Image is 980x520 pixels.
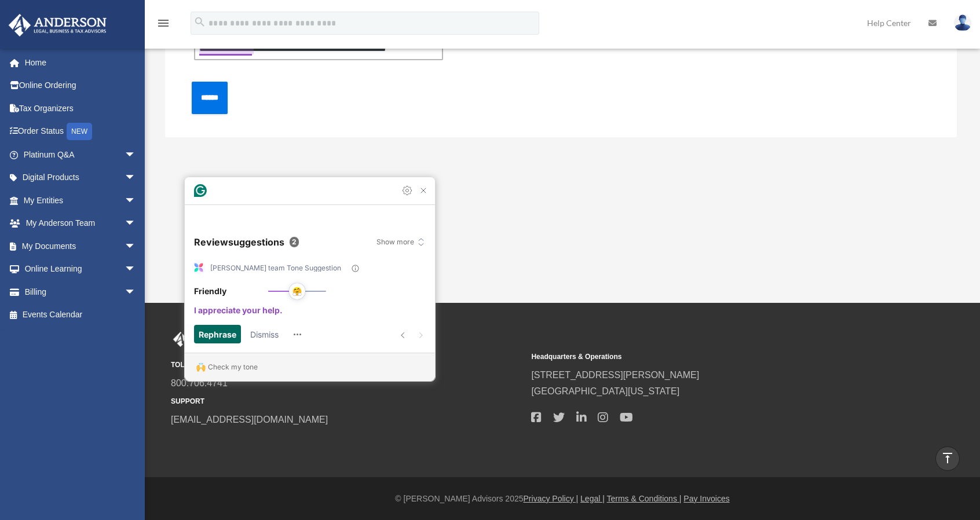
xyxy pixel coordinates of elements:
[156,20,170,30] a: menu
[8,189,153,212] a: My Entitiesarrow_drop_down
[607,494,682,503] a: Terms & Conditions |
[125,212,148,236] span: arrow_drop_down
[145,492,980,506] div: © [PERSON_NAME] Advisors 2025
[683,494,729,503] a: Pay Invoices
[8,120,153,144] a: Order StatusNEW
[8,235,153,258] a: My Documentsarrow_drop_down
[954,14,971,31] img: User Pic
[8,97,153,120] a: Tax Organizers
[8,51,153,74] a: Home
[8,280,153,303] a: Billingarrow_drop_down
[125,143,148,167] span: arrow_drop_down
[67,123,92,140] div: NEW
[8,74,153,97] a: Online Ordering
[125,189,148,213] span: arrow_drop_down
[171,415,328,424] a: [EMAIL_ADDRESS][DOMAIN_NAME]
[171,396,523,408] small: SUPPORT
[156,16,170,30] i: menu
[580,494,605,503] a: Legal |
[125,258,148,281] span: arrow_drop_down
[531,386,679,396] a: [GEOGRAPHIC_DATA][US_STATE]
[8,212,153,235] a: My Anderson Teamarrow_drop_down
[125,280,148,304] span: arrow_drop_down
[531,351,883,363] small: Headquarters & Operations
[125,166,148,190] span: arrow_drop_down
[8,166,153,189] a: Digital Productsarrow_drop_down
[171,378,228,388] a: 800.706.4741
[125,235,148,258] span: arrow_drop_down
[935,446,960,471] a: vertical_align_top
[8,303,153,327] a: Events Calendar
[171,359,523,371] small: TOLL FREE
[5,14,110,36] img: Anderson Advisors Platinum Portal
[193,16,206,28] i: search
[524,494,579,503] a: Privacy Policy |
[8,143,153,166] a: Platinum Q&Aarrow_drop_down
[171,332,240,347] img: Anderson Advisors Platinum Portal
[8,258,153,281] a: Online Learningarrow_drop_down
[531,370,699,380] a: [STREET_ADDRESS][PERSON_NAME]
[941,451,955,465] i: vertical_align_top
